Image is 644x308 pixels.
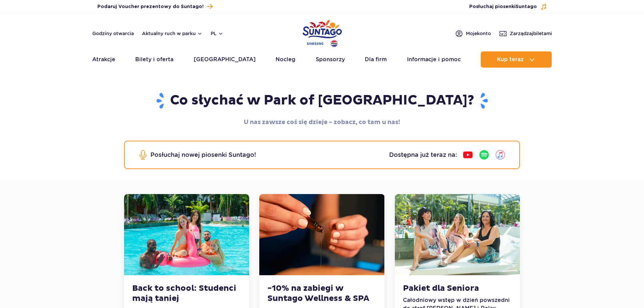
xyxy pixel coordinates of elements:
[407,51,461,68] a: Informacje i pomoc
[403,283,512,293] h3: Pakiet dla Seniora
[462,149,473,160] img: YouTube
[267,283,376,304] h3: -10% na zabiegi w Suntago Wellness & SPA
[132,283,241,304] h3: Back to school: Studenci mają taniej
[124,194,249,275] img: Back to school: Studenci mają taniej
[97,3,204,10] span: Podaruj Voucher prezentowy do Suntago!
[395,194,520,275] img: Pakiet dla Seniora
[510,30,552,37] span: Zarządzaj biletami
[124,92,520,110] h1: Co słychać w Park of [GEOGRAPHIC_DATA]?
[92,51,115,68] a: Atrakcje
[124,118,520,127] p: U nas zawsze coś się dzieje - zobacz, co tam u nas!
[469,3,537,10] span: Posłuchaj piosenki
[194,51,256,68] a: [GEOGRAPHIC_DATA]
[211,30,223,37] button: pl
[365,51,387,68] a: Dla firm
[499,29,552,38] a: Zarządzajbiletami
[455,29,491,38] a: Mojekonto
[316,51,345,68] a: Sponsorzy
[259,194,384,275] img: -10% na zabiegi w Suntago Wellness &amp; SPA
[469,3,547,10] button: Posłuchaj piosenkiSuntago
[481,51,552,68] button: Kup teraz
[516,4,537,9] span: Suntago
[276,51,295,68] a: Nocleg
[479,149,490,160] img: Spotify
[497,56,524,63] span: Kup teraz
[135,51,173,68] a: Bilety i oferta
[142,31,202,36] button: Aktualny ruch w parku
[389,150,457,160] p: Dostępna już teraz na:
[303,17,342,48] a: Park of Poland
[97,2,213,11] a: Podaruj Voucher prezentowy do Suntago!
[466,30,491,37] span: Moje konto
[92,30,134,37] a: Godziny otwarcia
[150,150,256,160] p: Posłuchaj nowej piosenki Suntago!
[495,149,506,160] img: iTunes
